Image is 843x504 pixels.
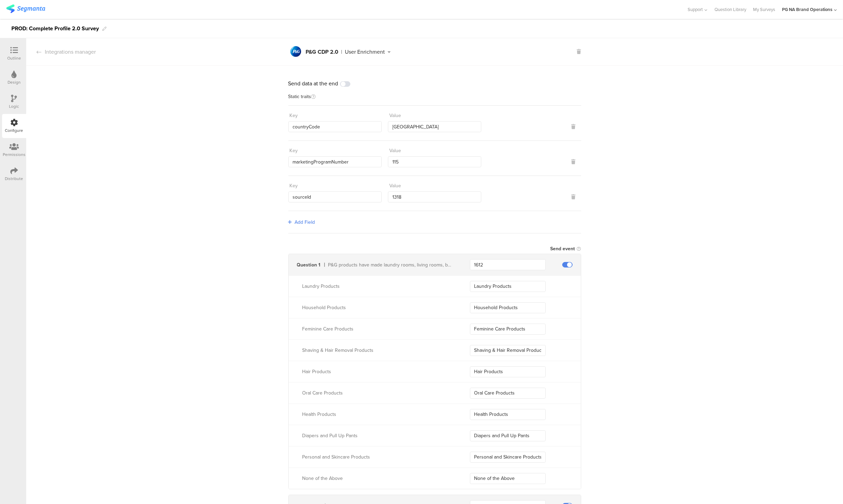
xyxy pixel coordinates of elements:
[288,156,382,167] input: Enter key...
[26,48,96,56] div: Integrations manager
[389,147,401,154] div: Value
[470,473,546,484] input: Enter a value...
[302,368,453,375] div: Hair Products
[328,261,453,269] div: P&G products have made laundry rooms, living rooms, bedrooms, kitchens, nurseries, and bathrooms ...
[11,23,99,34] div: PROD: Complete Profile 2.0 Survey
[3,151,25,158] div: Permissions
[302,347,453,354] div: Shaving & Hair Removal Products
[7,55,21,61] div: Outline
[290,147,298,154] div: Key
[782,6,832,13] div: PG NA Brand Operations
[306,49,339,55] div: P&G CDP 2.0
[470,259,546,270] input: Enter a key...
[302,411,453,418] div: Health Products
[388,191,481,202] input: Enter value...
[5,127,23,134] div: Configure
[297,261,321,269] div: Question 1
[470,388,546,399] input: Enter a value...
[470,281,546,292] input: Enter a value...
[6,4,45,13] img: segmanta logo
[470,409,546,420] input: Enter a value...
[302,283,453,290] div: Laundry Products
[288,80,581,87] div: Send data at the end
[302,389,453,397] div: Oral Care Products
[388,156,481,167] input: Enter value...
[302,304,453,311] div: Household Products
[5,176,23,182] div: Distribute
[551,245,575,252] div: Send event
[389,112,401,119] div: Value
[8,79,21,85] div: Design
[470,452,546,463] input: Enter a value...
[288,191,382,202] input: Enter key...
[9,103,19,109] div: Logic
[470,366,546,377] input: Enter a value...
[290,182,298,189] div: Key
[688,6,703,13] span: Support
[470,302,546,313] input: Enter a value...
[288,121,382,132] input: Enter key...
[389,182,401,189] div: Value
[470,324,546,335] input: Enter a value...
[302,325,453,333] div: Feminine Care Products
[302,453,453,461] div: Personal and Skincare Products
[345,49,385,55] div: User Enrichment
[295,219,315,226] span: Add Field
[470,430,546,441] input: Enter a value...
[288,94,581,106] div: Static traits
[341,49,342,55] div: |
[388,121,481,132] input: Enter value...
[302,475,453,482] div: None of the Above
[290,112,298,119] div: Key
[470,345,546,356] input: Enter a value...
[302,432,453,439] div: Diapers and Pull Up Pants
